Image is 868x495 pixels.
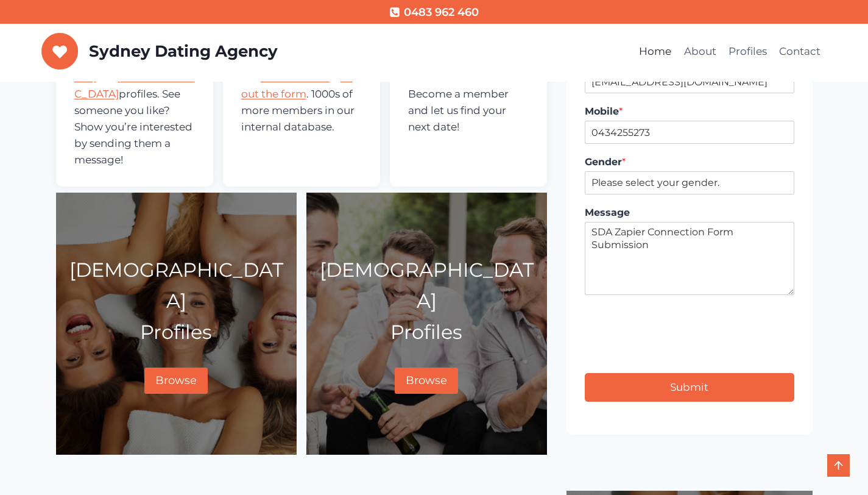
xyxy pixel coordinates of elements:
[827,454,850,477] a: Scroll to top
[389,4,478,21] a: 0483 962 460
[677,37,722,66] a: About
[585,105,794,118] label: Mobile
[722,37,773,66] a: Profiles
[773,37,827,66] a: Contact
[155,374,197,387] span: Browse
[66,254,286,348] p: [DEMOGRAPHIC_DATA] Profiles
[585,207,794,219] label: Message
[404,4,479,21] span: 0483 962 460
[241,71,353,99] a: fill out the form
[74,71,195,99] a: [DEMOGRAPHIC_DATA]
[633,37,827,66] nav: Primary
[74,20,195,169] p: Browse through some of our and profiles. See someone you like? Show you’re interested by sending ...
[585,373,794,402] button: Submit
[585,156,794,169] label: Gender
[144,368,208,394] a: Browse
[317,254,537,348] p: [DEMOGRAPHIC_DATA] Profiles
[41,33,278,69] a: Sydney Dating Agency
[395,368,458,394] a: Browse
[41,33,79,69] img: Sydney Dating Agency
[633,37,677,66] a: Home
[585,121,794,144] input: Mobile
[406,374,447,387] span: Browse
[89,42,278,61] p: Sydney Dating Agency
[585,307,770,399] iframe: reCAPTCHA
